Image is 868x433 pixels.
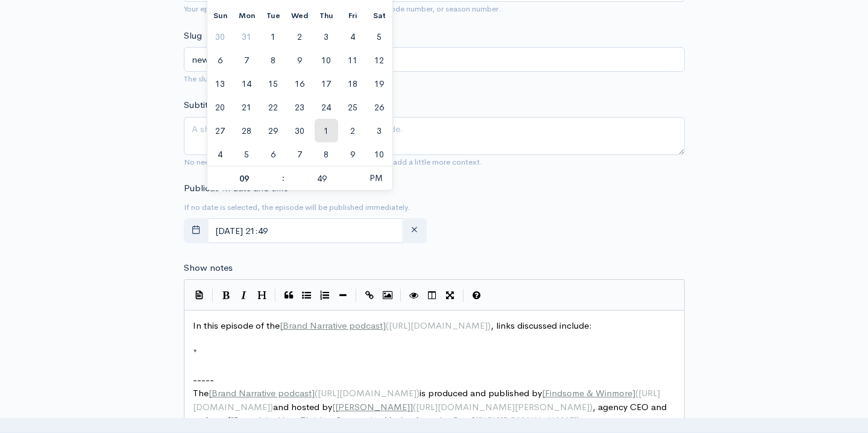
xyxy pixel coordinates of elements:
span: August 31, 2026 [235,25,259,48]
label: Publication date and time [184,182,288,195]
span: Brand Narrative podcast [212,387,312,399]
span: ) [488,320,491,331]
span: September 1, 2026 [262,25,285,48]
span: October 6, 2026 [262,142,285,166]
span: September 4, 2026 [341,25,365,48]
span: September 11, 2026 [341,48,365,72]
input: title-of-episode [184,47,685,72]
i: | [400,289,401,303]
span: September 23, 2026 [288,95,312,119]
button: Toggle Preview [405,286,423,305]
span: October 8, 2026 [315,142,338,166]
span: Sat [366,12,392,20]
label: Slug [184,29,202,43]
span: October 5, 2026 [235,142,259,166]
span: ) [577,414,580,426]
span: Fri [339,12,366,20]
span: ( [413,401,416,412]
button: Create Link [360,286,379,305]
span: September 25, 2026 [341,95,365,119]
span: September 9, 2026 [288,48,312,72]
span: ( [475,414,478,426]
i: | [356,289,357,303]
span: Sun [207,12,234,20]
button: Insert Horizontal Line [334,286,352,305]
span: September 10, 2026 [315,48,338,72]
span: ] [632,387,635,399]
span: October 10, 2026 [368,142,391,166]
span: September 15, 2026 [262,72,285,95]
span: October 1, 2026 [315,119,338,142]
span: September 18, 2026 [341,72,365,95]
span: Findsome & Winmore [545,387,632,399]
span: September 24, 2026 [315,95,338,119]
span: ] [312,387,315,399]
span: ] [383,320,386,331]
span: ( [315,387,318,399]
i: | [463,289,464,303]
span: [URL][DOMAIN_NAME] [318,387,417,399]
span: October 3, 2026 [368,119,391,142]
span: Click to toggle [359,166,392,190]
span: September 2, 2026 [288,25,312,48]
span: The is produced and published by and hosted by , agency CEO and author of . [193,387,669,426]
label: Show notes [184,261,233,275]
span: ] [410,401,413,412]
span: September 27, 2026 [209,119,232,142]
span: September 22, 2026 [262,95,285,119]
span: September 26, 2026 [368,95,391,119]
span: [URL][DOMAIN_NAME][PERSON_NAME] [416,401,590,412]
span: September 3, 2026 [315,25,338,48]
span: [URL][DOMAIN_NAME] [389,320,488,331]
span: In this episode of the , links discussed include: [193,320,592,331]
span: September 8, 2026 [262,48,285,72]
button: Markdown Guide [468,286,486,305]
span: ( [635,387,638,399]
span: [ [230,414,233,426]
button: Insert Image [379,286,397,305]
small: Your episode title should include your podcast title, episode number, or season number. [184,4,501,14]
span: ) [417,387,420,399]
span: October 2, 2026 [341,119,365,142]
span: Wed [286,12,313,20]
span: : [281,166,285,190]
span: September 30, 2026 [288,119,312,142]
span: August 30, 2026 [209,25,232,48]
button: toggle [184,218,209,243]
label: Subtitle [184,98,215,112]
input: Hour [207,166,281,191]
button: clear [402,218,427,243]
i: | [212,289,213,303]
span: September 6, 2026 [209,48,232,72]
span: [URL][DOMAIN_NAME] [478,414,577,426]
span: September 21, 2026 [235,95,259,119]
span: ) [270,401,273,412]
button: Insert Show Notes Template [190,285,209,303]
span: September 28, 2026 [235,119,259,142]
button: Bold [217,286,235,305]
i: | [275,289,276,303]
span: October 7, 2026 [288,142,312,166]
span: [PERSON_NAME] [335,401,410,412]
span: Thu [313,12,339,20]
span: ) [590,401,593,412]
button: Toggle Side by Side [423,286,441,305]
span: [ [332,401,335,412]
span: October 9, 2026 [341,142,365,166]
button: Italic [235,286,253,305]
span: [ [542,387,545,399]
span: ----- [193,374,214,385]
span: September 20, 2026 [209,95,232,119]
span: September 14, 2026 [235,72,259,95]
span: September 29, 2026 [262,119,285,142]
span: October 4, 2026 [209,142,232,166]
span: September 17, 2026 [315,72,338,95]
button: Toggle Fullscreen [441,286,459,305]
span: Brand Narrative podcast [283,320,383,331]
span: [ [209,387,212,399]
button: Quote [280,286,298,305]
span: ] [472,414,475,426]
span: Formulaic: How Thriving Companies Market from the Core [233,414,472,426]
span: September 7, 2026 [235,48,259,72]
span: Tue [260,12,286,20]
